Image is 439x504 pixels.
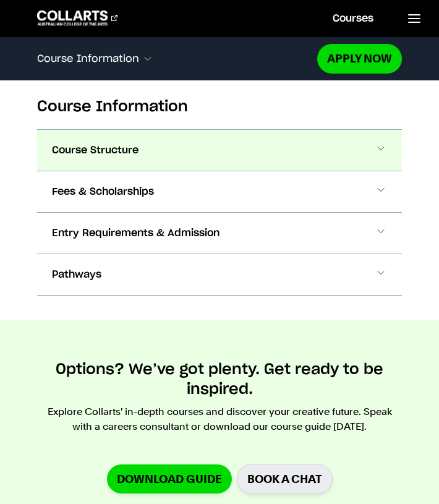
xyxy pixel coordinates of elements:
h2: Options? We’ve got plenty. Get ready to be inspired. [37,360,401,399]
a: BOOK A CHAT [237,464,333,494]
h2: Course Information [37,97,401,117]
button: Fees & Scholarships [37,171,401,212]
span: Course Information [37,53,139,64]
span: Pathways [52,267,101,282]
button: Course Information [37,46,317,72]
span: Fees & Scholarships [52,184,154,199]
div: Go to homepage [37,11,117,25]
span: Course Structure [52,143,139,158]
button: Pathways [37,254,401,295]
span: Entry Requirements & Admission [52,226,219,241]
a: Download Guide [107,464,232,493]
a: Apply Now [317,44,402,73]
button: Entry Requirements & Admission [37,213,401,254]
p: Explore Collarts' in-depth courses and discover your creative future. Speak with a careers consul... [37,404,401,434]
button: Course Structure [37,130,401,171]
